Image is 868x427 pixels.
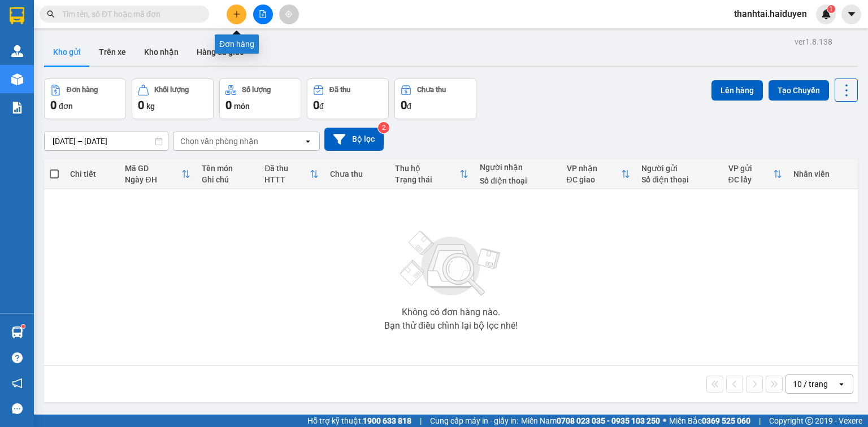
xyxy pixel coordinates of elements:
[395,175,460,184] div: Trạng thái
[44,38,90,66] button: Kho gửi
[567,164,622,173] div: VP nhận
[827,5,835,13] sup: 1
[669,415,750,427] span: Miền Bắc
[417,86,446,94] div: Chưa thu
[407,102,411,111] span: đ
[154,86,189,94] div: Khối lượng
[793,378,828,390] div: 10 / trang
[303,137,313,146] svg: open
[11,73,23,85] img: warehouse-icon
[394,224,507,303] img: svg+xml;base64,PHN2ZyBjbGFzcz0ibGlzdC1wbHVnX19zdmciIHhtbG5zPSJodHRwOi8vd3d3LnczLm9yZy8yMDAwL3N2Zy...
[264,164,309,173] div: Đã thu
[233,10,241,18] span: plus
[202,175,253,184] div: Ghi chú
[227,5,246,24] button: plus
[567,175,622,184] div: ĐC giao
[319,102,324,111] span: đ
[242,86,271,94] div: Số lượng
[47,10,55,18] span: search
[821,9,831,19] img: icon-new-feature
[285,10,293,18] span: aim
[12,378,23,389] span: notification
[728,175,773,184] div: ĐC lấy
[59,102,73,111] span: đơn
[10,7,24,24] img: logo-vxr
[70,169,114,178] div: Chi tiết
[723,159,788,189] th: Toggle SortBy
[557,416,660,425] strong: 0708 023 035 - 0935 103 250
[711,80,763,101] button: Lên hàng
[259,10,267,18] span: file-add
[11,45,23,57] img: warehouse-icon
[430,415,518,427] span: Cung cấp máy in - giấy in:
[330,169,384,178] div: Chưa thu
[389,159,475,189] th: Toggle SortBy
[401,98,407,112] span: 0
[641,175,717,184] div: Số điện thoại
[420,415,422,427] span: |
[50,98,57,112] span: 0
[805,417,813,425] span: copyright
[395,164,460,173] div: Thu hộ
[728,164,773,173] div: VP gửi
[841,5,861,24] button: caret-down
[119,159,196,189] th: Toggle SortBy
[125,164,181,173] div: Mã GD
[313,98,319,112] span: 0
[202,164,253,173] div: Tên món
[132,79,214,119] button: Khối lượng0kg
[90,38,135,66] button: Trên xe
[378,122,389,133] sup: 2
[259,159,324,189] th: Toggle SortBy
[725,7,816,21] span: thanhtai.haiduyen
[329,86,350,94] div: Đã thu
[829,5,833,13] span: 1
[561,159,636,189] th: Toggle SortBy
[12,403,23,414] span: message
[394,79,476,119] button: Chưa thu0đ
[253,5,273,24] button: file-add
[44,79,126,119] button: Đơn hàng0đơn
[11,326,23,338] img: warehouse-icon
[307,79,389,119] button: Đã thu0đ
[384,321,518,330] div: Bạn thử điều chỉnh lại bộ lọc nhé!
[279,5,299,24] button: aim
[847,9,857,19] span: caret-down
[45,132,168,150] input: Select a date range.
[793,169,852,178] div: Nhân viên
[219,79,301,119] button: Số lượng0món
[480,176,555,185] div: Số điện thoại
[759,415,761,427] span: |
[135,38,188,66] button: Kho nhận
[21,325,25,328] sup: 1
[264,175,309,184] div: HTTT
[324,128,384,151] button: Bộ lọc
[225,98,232,112] span: 0
[402,308,500,317] div: Không có đơn hàng nào.
[234,102,250,111] span: món
[125,175,181,184] div: Ngày ĐH
[12,352,23,363] span: question-circle
[188,38,253,66] button: Hàng đã giao
[363,416,411,425] strong: 1900 633 818
[769,80,829,101] button: Tạo Chuyến
[795,36,832,48] div: ver 1.8.138
[146,102,155,111] span: kg
[521,415,660,427] span: Miền Nam
[641,164,717,173] div: Người gửi
[480,163,555,172] div: Người nhận
[702,416,750,425] strong: 0369 525 060
[180,136,258,147] div: Chọn văn phòng nhận
[663,419,666,423] span: ⚪️
[67,86,98,94] div: Đơn hàng
[62,8,196,20] input: Tìm tên, số ĐT hoặc mã đơn
[11,102,23,114] img: solution-icon
[138,98,144,112] span: 0
[837,380,846,389] svg: open
[307,415,411,427] span: Hỗ trợ kỹ thuật:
